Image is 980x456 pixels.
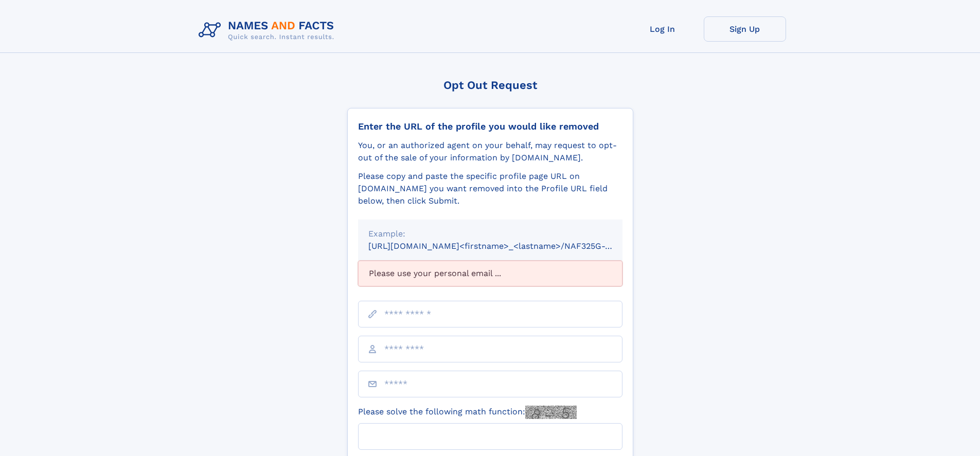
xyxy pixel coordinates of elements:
a: Log In [621,16,704,42]
a: Sign Up [704,16,786,42]
div: You, or an authorized agent on your behalf, may request to opt-out of the sale of your informatio... [358,139,622,164]
div: Please use your personal email ... [358,261,622,286]
small: [URL][DOMAIN_NAME]<firstname>_<lastname>/NAF325G-xxxxxxxx [368,241,642,251]
img: Logo Names and Facts [194,16,343,44]
label: Please solve the following math function: [358,406,577,419]
div: Example: [368,228,612,240]
div: Please copy and paste the specific profile page URL on [DOMAIN_NAME] you want removed into the Pr... [358,170,622,207]
div: Enter the URL of the profile you would like removed [358,121,622,132]
div: Opt Out Request [347,79,633,92]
